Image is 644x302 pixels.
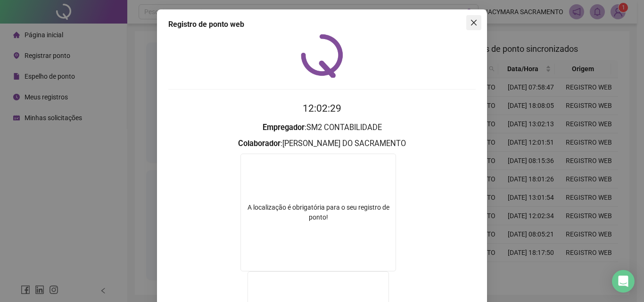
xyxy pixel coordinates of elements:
[168,122,476,134] h3: : SM2 CONTABILIDADE
[168,19,476,30] div: Registro de ponto web
[263,123,305,132] strong: Empregador
[303,103,341,114] time: 12:02:29
[470,19,478,26] span: close
[301,34,343,78] img: QRPoint
[612,270,635,293] div: Open Intercom Messenger
[238,139,281,148] strong: Colaborador
[466,15,481,30] button: Close
[241,203,396,222] div: A localização é obrigatória para o seu registro de ponto!
[168,138,476,150] h3: : [PERSON_NAME] DO SACRAMENTO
